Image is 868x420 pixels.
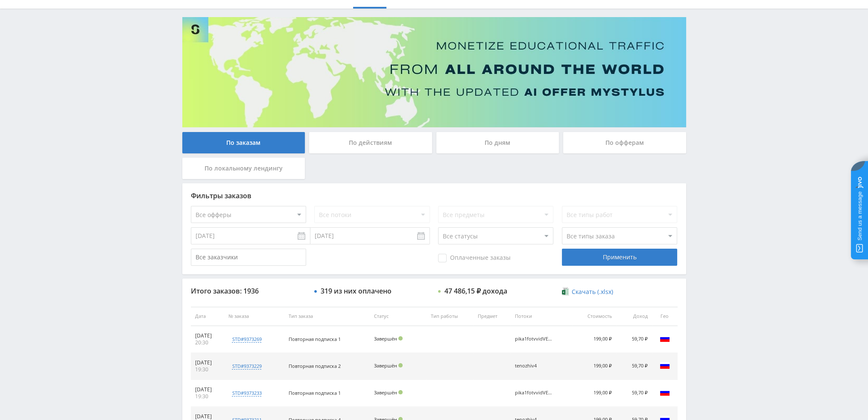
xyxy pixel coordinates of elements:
[473,307,511,326] th: Предмет
[224,307,284,326] th: № заказа
[195,339,220,346] div: 20:30
[511,307,573,326] th: Потоки
[182,132,305,153] div: По заказам
[515,390,553,396] div: pika1fotvvidVEO3
[563,132,686,153] div: По офферам
[573,307,616,326] th: Стоимость
[660,333,670,344] img: rus.png
[652,307,678,326] th: Гео
[195,366,220,373] div: 19:30
[374,335,397,342] span: Завершён
[191,192,678,200] div: Фильтры заказов
[660,360,670,370] img: rus.png
[573,326,616,353] td: 199,00 ₽
[191,287,306,295] div: Итого заказов: 1936
[616,307,652,326] th: Доход
[195,386,220,393] div: [DATE]
[309,132,432,153] div: По действиям
[195,359,220,366] div: [DATE]
[289,363,341,369] span: Повторная подписка 2
[321,287,392,295] div: 319 из них оплачено
[562,288,613,296] a: Скачать (.xlsx)
[515,363,553,369] div: tenozhiv4
[191,307,224,326] th: Дата
[284,307,370,326] th: Тип заказа
[374,389,397,396] span: Завершён
[436,132,559,153] div: По дням
[232,336,261,343] div: std#9373269
[572,288,613,295] span: Скачать (.xlsx)
[182,17,686,127] img: Banner
[289,336,341,342] span: Повторная подписка 1
[616,380,652,407] td: 59,70 ₽
[374,362,397,369] span: Завершён
[427,307,473,326] th: Тип работы
[195,413,220,420] div: [DATE]
[398,336,403,341] span: Подтвержден
[191,249,306,266] input: Все заказчики
[515,336,553,342] div: pika1fotvvidVEO3
[562,249,677,266] div: Применить
[444,287,507,295] div: 47 486,15 ₽ дохода
[616,353,652,380] td: 59,70 ₽
[289,390,341,396] span: Повторная подписка 1
[182,158,305,179] div: По локальному лендингу
[573,380,616,407] td: 199,00 ₽
[195,393,220,400] div: 19:30
[562,287,569,296] img: xlsx
[370,307,427,326] th: Статус
[195,332,220,339] div: [DATE]
[660,387,670,397] img: rus.png
[573,353,616,380] td: 199,00 ₽
[398,390,403,394] span: Подтвержден
[232,363,261,370] div: std#9373229
[232,390,261,397] div: std#9373233
[438,254,511,262] span: Оплаченные заказы
[616,326,652,353] td: 59,70 ₽
[398,363,403,367] span: Подтвержден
